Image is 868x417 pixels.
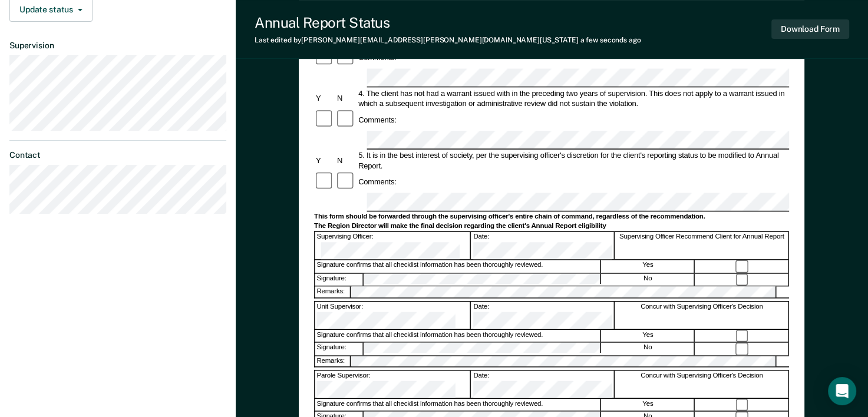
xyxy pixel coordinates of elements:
div: Annual Report Status [255,14,641,31]
div: Supervising Officer Recommend Client for Annual Report [615,232,789,259]
div: Remarks: [315,356,351,366]
span: a few seconds ago [580,36,641,44]
div: Open Intercom Messenger [828,377,856,405]
div: N [335,155,357,165]
div: Supervising Officer: [315,232,471,259]
div: This form should be forwarded through the supervising officer's entire chain of command, regardle... [314,212,789,221]
div: No [602,343,695,355]
div: Yes [602,399,695,411]
div: Yes [602,260,695,273]
button: Download Form [771,19,849,39]
div: Parole Supervisor: [315,370,471,398]
dt: Contact [9,150,226,160]
div: Y [314,155,335,165]
div: Date: [472,302,615,329]
div: Comments: [357,177,398,187]
div: Date: [472,232,615,259]
div: Remarks: [315,287,351,297]
div: No [602,274,695,286]
div: Unit Supervisor: [315,302,471,329]
div: Signature: [315,343,364,355]
div: Last edited by [PERSON_NAME][EMAIL_ADDRESS][PERSON_NAME][DOMAIN_NAME][US_STATE] [255,36,641,44]
div: Concur with Supervising Officer's Decision [615,370,789,398]
div: Comments: [357,115,398,125]
div: Yes [602,330,695,342]
div: Signature confirms that all checklist information has been thoroughly reviewed. [315,260,601,273]
div: Signature confirms that all checklist information has been thoroughly reviewed. [315,399,601,411]
div: Y [314,93,335,103]
div: Signature: [315,274,364,286]
div: Concur with Supervising Officer's Decision [615,302,789,329]
div: 4. The client has not had a warrant issued with in the preceding two years of supervision. This d... [357,88,790,108]
div: Date: [472,370,615,398]
div: The Region Director will make the final decision regarding the client's Annual Report eligibility [314,221,789,230]
div: 5. It is in the best interest of society, per the supervising officer's discretion for the client... [357,150,790,171]
div: N [335,93,357,103]
dt: Supervision [9,41,226,51]
div: Signature confirms that all checklist information has been thoroughly reviewed. [315,330,601,342]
